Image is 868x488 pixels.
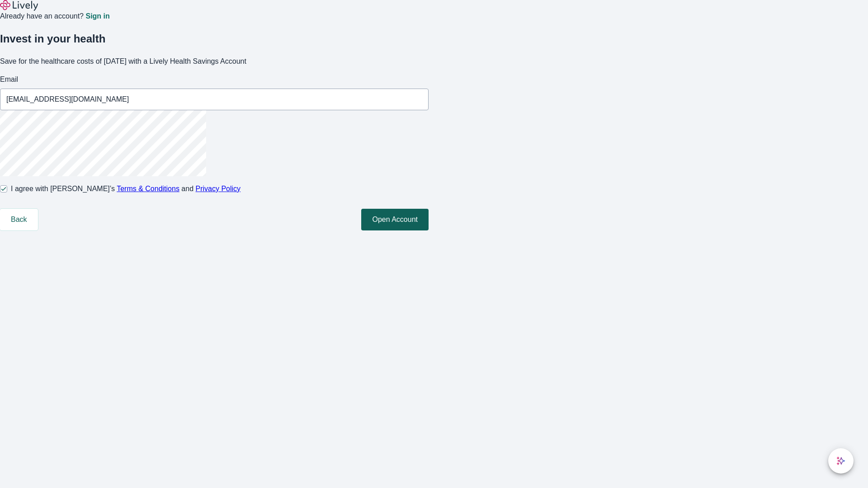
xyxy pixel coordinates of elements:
button: Open Account [361,209,429,230]
button: chat [828,448,854,474]
a: Privacy Policy [196,185,241,192]
span: I agree with [PERSON_NAME]’s and [11,183,241,194]
a: Sign in [85,13,109,20]
svg: Lively AI Assistant [836,456,845,465]
a: Terms & Conditions [117,185,179,192]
